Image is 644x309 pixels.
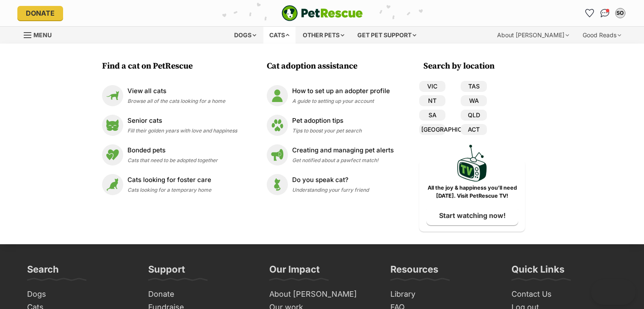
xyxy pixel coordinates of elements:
h3: Search [27,263,59,280]
img: Cats looking for foster care [102,174,123,195]
span: Browse all of the cats looking for a home [127,98,225,104]
a: VIC [419,81,445,92]
span: Fill their golden years with love and happiness [127,127,237,134]
a: Bonded pets Bonded pets Cats that need to be adopted together [102,144,237,166]
a: WA [461,95,487,106]
a: QLD [461,110,487,121]
h3: Cat adoption assistance [267,61,398,72]
img: How to set up an adopter profile [267,85,288,106]
a: Creating and managing pet alerts Creating and managing pet alerts Get notified about a pawfect ma... [267,144,394,166]
a: Favourites [583,6,597,20]
a: SA [419,110,445,121]
p: Cats looking for foster care [127,175,211,185]
ul: Account quick links [583,6,627,20]
span: Menu [33,31,52,39]
img: Pet adoption tips [267,115,288,136]
iframe: Help Scout Beacon - Open [591,279,636,305]
p: Do you speak cat? [292,175,369,185]
div: SO [616,9,625,17]
p: Creating and managing pet alerts [292,146,394,155]
a: Pet adoption tips Pet adoption tips Tips to boost your pet search [267,115,394,136]
img: Creating and managing pet alerts [267,144,288,166]
h3: Support [148,263,185,280]
img: PetRescue TV logo [457,145,487,182]
a: Contact Us [508,288,621,301]
a: Donate [145,288,257,301]
p: All the joy & happiness you’ll need [DATE]. Visit PetRescue TV! [426,184,519,200]
a: Senior cats Senior cats Fill their golden years with love and happiness [102,115,237,136]
div: Get pet support [351,27,422,44]
a: Donate [17,6,63,20]
a: Cats looking for foster care Cats looking for foster care Cats looking for a temporary home [102,174,237,195]
p: Senior cats [127,116,237,126]
span: Understanding your furry friend [292,187,369,193]
img: View all cats [102,85,123,106]
p: How to set up an adopter profile [292,86,390,96]
div: Other pets [297,27,350,44]
a: Start watching now! [426,206,518,225]
a: NT [419,95,445,106]
a: [GEOGRAPHIC_DATA] [419,124,445,135]
img: logo-e224e6f780fb5917bec1dbf3a21bbac754714ae5b6737aabdf751b685950b380.svg [282,5,363,21]
a: Library [387,288,500,301]
div: About [PERSON_NAME] [491,27,575,44]
p: Pet adoption tips [292,116,362,126]
div: Cats [263,27,296,44]
h3: Quick Links [511,263,564,280]
p: View all cats [127,86,225,96]
a: PetRescue [282,5,363,21]
p: Bonded pets [127,146,218,155]
span: Get notified about a pawfect match! [292,157,379,163]
img: chat-41dd97257d64d25036548639549fe6c8038ab92f7586957e7f3b1b290dea8141.svg [600,9,609,17]
img: Senior cats [102,115,123,136]
h3: Our Impact [269,263,320,280]
a: How to set up an adopter profile How to set up an adopter profile A guide to setting up your account [267,85,394,106]
a: Conversations [598,6,612,20]
span: Tips to boost your pet search [292,127,362,134]
div: Good Reads [577,27,627,44]
a: Menu [24,27,58,42]
button: My account [614,6,627,20]
a: View all cats View all cats Browse all of the cats looking for a home [102,85,237,106]
span: Cats that need to be adopted together [127,157,218,163]
a: Do you speak cat? Do you speak cat? Understanding your furry friend [267,174,394,195]
span: A guide to setting up your account [292,98,374,104]
h3: Search by location [423,61,525,72]
img: Do you speak cat? [267,174,288,195]
h3: Find a cat on PetRescue [102,61,241,72]
a: About [PERSON_NAME] [266,288,379,301]
img: Bonded pets [102,144,123,166]
a: Dogs [24,288,136,301]
a: TAS [461,81,487,92]
a: ACT [461,124,487,135]
h3: Resources [390,263,438,280]
span: Cats looking for a temporary home [127,187,211,193]
div: Dogs [228,27,262,44]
